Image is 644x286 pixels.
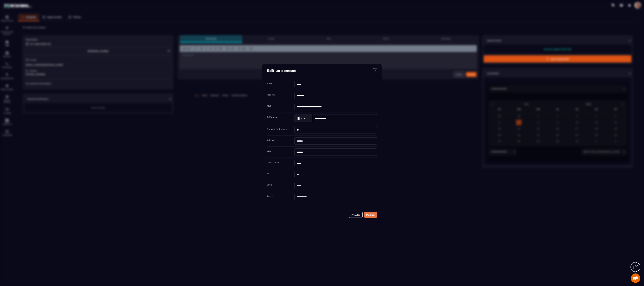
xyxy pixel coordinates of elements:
label: Prénom [267,93,275,96]
label: Mail [267,105,271,107]
label: Nom [267,82,272,85]
label: TVA [267,172,271,175]
label: Ville [267,150,271,152]
h4: Edit un contact [267,68,296,73]
label: Siret [267,183,272,186]
label: Téléphone [267,116,278,118]
label: Nom de l'entreprise [267,128,287,130]
label: Code postal [267,161,279,163]
span: +33 [301,117,305,120]
div: Search for option [294,114,313,122]
label: Adresse [267,139,275,141]
label: Score [267,195,273,197]
button: Modifier [364,212,377,218]
button: Annuler [349,212,363,218]
input: Search for option [305,116,309,121]
img: Country Flag [295,115,302,121]
div: Ouvrir le chat [631,273,640,283]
